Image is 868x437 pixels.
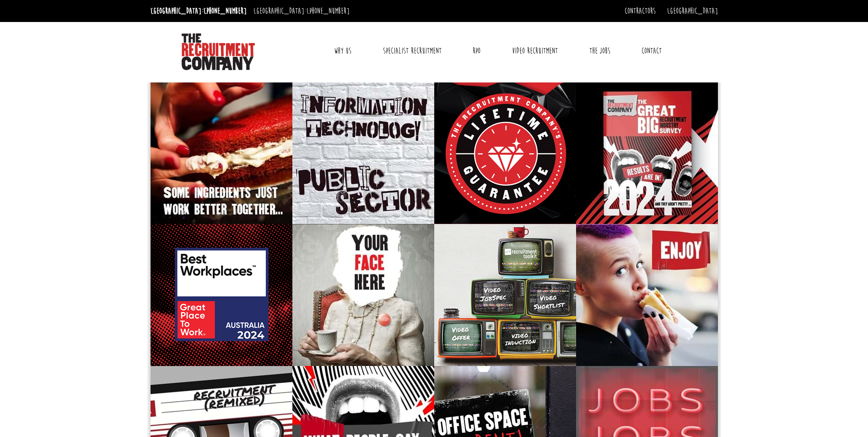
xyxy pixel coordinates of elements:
[204,6,247,16] a: [PHONE_NUMBER]
[251,4,352,18] li: [GEOGRAPHIC_DATA]:
[582,39,617,62] a: The Jobs
[667,6,718,16] a: [GEOGRAPHIC_DATA]
[505,39,565,62] a: Video Recruitment
[635,39,669,62] a: Contact
[625,6,656,16] a: Contractors
[148,4,249,18] li: [GEOGRAPHIC_DATA]:
[327,39,358,62] a: Why Us
[182,33,255,70] img: The Recruitment Company
[376,39,448,62] a: Specialist Recruitment
[307,6,350,16] a: [PHONE_NUMBER]
[466,39,487,62] a: RPO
